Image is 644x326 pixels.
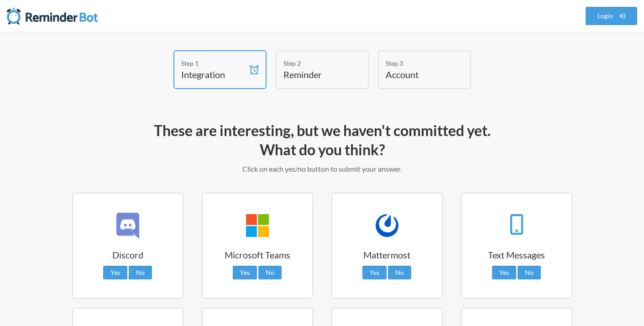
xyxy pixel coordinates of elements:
[362,266,387,279] a: Yes
[181,58,245,68] div: Step 1
[586,7,638,25] a: Login
[492,266,516,279] a: Yes
[103,266,127,279] a: Yes
[233,266,257,279] a: Yes
[462,248,571,261] h3: Text Messages
[129,266,152,279] a: No
[388,266,411,279] a: No
[73,248,183,261] h3: Discord
[518,266,541,279] a: No
[203,248,312,261] h3: Microsoft Teams
[7,7,98,25] img: Reminder Bot
[332,248,442,261] h3: Mattermost
[386,68,450,81] h4: Account
[58,163,587,174] p: Click on each yes/no button to submit your answer.
[181,68,245,81] h4: Integration
[258,266,282,279] a: No
[58,121,587,159] h2: These are interesting, but we haven't committed yet. What do you think?
[283,58,347,68] div: Step 2
[283,68,347,81] h4: Reminder
[386,58,450,68] div: Step 3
